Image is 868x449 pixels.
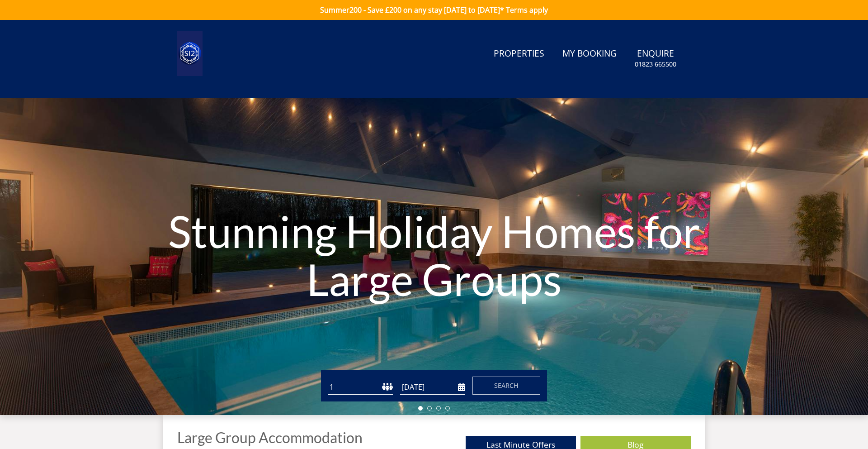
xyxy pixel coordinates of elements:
img: Sleeps 12 [177,31,203,76]
input: Arrival Date [400,380,465,395]
a: Properties [490,44,548,64]
span: Search [494,381,519,390]
a: Enquire01823 665500 [631,44,680,73]
p: Large Group Accommodation [177,430,363,445]
a: My Booking [559,44,620,64]
small: 01823 665500 [635,60,676,69]
iframe: Customer reviews powered by Trustpilot [177,76,313,87]
h1: Stunning Holiday Homes for Large Groups [130,189,738,321]
button: Search [472,377,540,395]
